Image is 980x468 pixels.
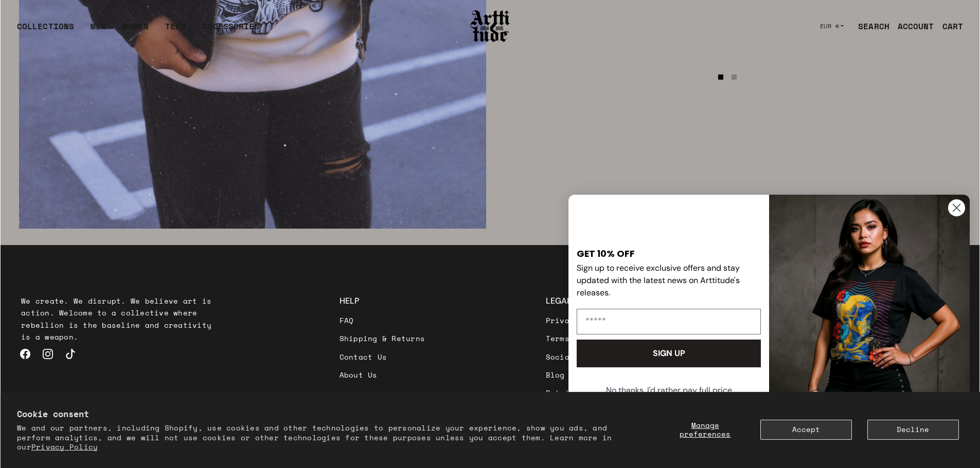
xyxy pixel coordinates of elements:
[340,366,425,384] a: About Us
[732,74,737,80] li: Page dot 2
[17,408,618,420] h2: Cookie consent
[340,348,425,366] a: Contact Us
[889,16,934,36] a: ACCOUNT
[546,348,641,366] a: Social Good
[546,366,641,384] a: Blog
[470,9,511,44] img: Arttitude
[577,247,635,260] span: GET 10% OFF
[680,420,730,439] span: Manage preferences
[666,420,745,440] button: Manage preferences
[850,16,889,36] a: SEARCH
[91,20,106,41] a: MEN
[576,378,762,403] button: No thanks, I'd rather pay full price
[577,263,740,298] span: Sign up to receive exclusive offers and stay updated with the latest news on Arttitude's releases.
[17,423,618,452] p: We and our partners, including Shopify, use cookies and other technologies to personalize your ex...
[820,22,840,30] span: EUR €
[14,343,37,365] a: Facebook
[769,195,970,458] img: 88b40c6e-4fbe-451e-b692-af676383430e.jpeg
[59,343,82,365] a: TikTok
[9,20,268,41] ul: Main navigation
[340,295,425,307] h3: HELP
[122,20,149,41] a: WOMEN
[546,329,641,347] a: Terms and Conditions
[340,329,425,347] a: Shipping & Returns
[948,199,966,217] button: Close dialog
[718,74,723,80] li: Page dot 1
[17,20,74,41] div: COLLECTIONS
[942,20,963,32] div: CART
[546,384,641,402] a: Retailers
[165,20,186,41] a: TEEN
[814,15,850,38] button: EUR €
[760,420,852,440] button: Accept
[202,20,259,41] div: ACCESSORIES
[558,184,980,468] div: FLYOUT Form
[577,340,761,367] button: SIGN UP
[31,441,98,452] a: Privacy Policy
[21,295,219,342] p: We create. We disrupt. We believe art is action. Welcome to a collective where rebellion is the b...
[37,343,59,365] a: Instagram
[546,311,641,329] a: Privacy Policy
[867,420,959,440] button: Decline
[340,311,425,329] a: FAQ
[577,309,761,334] input: Email
[934,16,963,36] a: Open cart
[546,295,641,307] h3: LEGAL / INFO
